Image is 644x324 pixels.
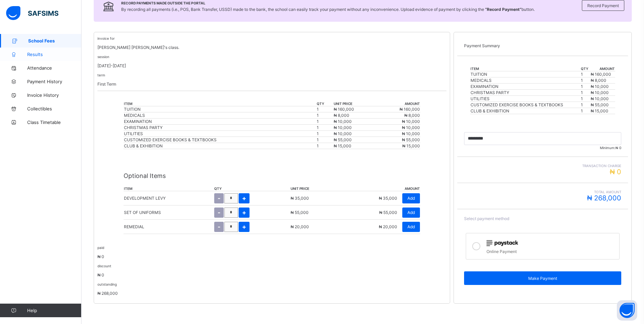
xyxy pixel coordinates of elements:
span: Results [27,52,81,57]
th: qty [214,186,290,191]
b: “Record Payment” [485,7,521,12]
small: session [97,55,109,59]
span: ₦ 0 [97,254,104,259]
span: - [218,195,220,202]
span: Record Payment [587,3,619,8]
div: MEDICALS [124,113,316,118]
span: + [242,223,246,230]
span: ₦ 55,000 [379,210,397,215]
p: Payment Summary [464,43,621,48]
td: 1 [581,96,590,102]
td: 1 [581,77,590,84]
span: By recording all payments (i.e., POS, Bank Transfer, USSD) made to the bank, the school can easil... [121,7,535,12]
th: amount [331,186,420,191]
div: UTILITIES [124,131,316,136]
th: qty [316,101,333,106]
span: ₦ 35,000 [379,196,397,201]
td: 1 [316,143,333,149]
small: outstanding [97,282,117,286]
span: Select payment method [464,216,509,221]
span: ₦ 268,000 [97,291,118,296]
span: Add [407,210,415,215]
span: ₦ 55,000 [402,137,420,142]
span: Attendance [27,65,81,71]
span: Total Amount [464,190,621,194]
button: Open asap [617,300,637,321]
p: [PERSON_NAME] [PERSON_NAME]'s class. [97,45,446,50]
small: paid [97,246,104,250]
span: ₦ 160,000 [400,107,420,112]
span: ₦ 35,000 [291,196,309,201]
img: paystack.0b99254114f7d5403c0525f3550acd03.svg [486,240,518,246]
td: 1 [316,125,333,131]
p: DEVELOPMENT LEVY [124,196,166,201]
span: Add [407,224,415,229]
span: - [218,209,220,216]
span: - [218,223,220,230]
div: CHRISTMAS PARTY [124,125,316,130]
td: 1 [581,71,590,77]
span: ₦ 55,000 [291,210,309,215]
th: item [124,186,214,191]
span: Add [407,196,415,201]
td: MEDICALS [470,77,581,84]
td: CHRISTMAS PARTY [470,90,581,96]
span: ₦ 10,000 [334,131,352,136]
img: safsims [6,6,58,20]
p: First Term [97,82,446,87]
td: TUITION [470,71,581,77]
p: REMEDIAL [124,224,144,229]
span: ₦ 15,000 [334,143,351,148]
div: CLUB & EXHIBITION [124,143,316,148]
span: + [242,195,246,202]
span: ₦ 0 [97,272,104,277]
td: 1 [581,108,590,114]
td: CUSTOMIZED EXERCISE BOOKS & TEXTBOOKS [470,102,581,108]
th: amount [590,66,615,71]
th: unit price [290,186,331,191]
div: CUSTOMIZED EXERCISE BOOKS & TEXTBOOKS [124,137,316,142]
span: ₦ 0 [615,146,621,150]
span: ₦ 55,000 [334,137,352,142]
span: ₦ 0 [610,168,621,176]
span: Payment History [27,79,81,84]
div: Online Payment [486,247,616,254]
td: 1 [316,112,333,119]
td: 1 [316,106,333,112]
span: Help [27,308,81,313]
td: 1 [581,84,590,90]
td: 1 [316,137,333,143]
span: ₦ 10,000 [402,131,420,136]
span: ₦ 10,000 [591,96,609,101]
span: ₦ 160,000 [334,107,354,112]
span: ₦ 10,000 [402,125,420,130]
span: Invoice History [27,92,81,98]
span: ₦ 8,000 [591,78,606,83]
div: TUITION [124,107,316,112]
span: ₦ 8,000 [334,113,349,118]
span: ₦ 10,000 [334,125,352,130]
span: ₦ 160,000 [591,72,611,77]
span: Class Timetable [27,120,81,125]
span: ₦ 20,000 [379,224,397,229]
td: EXAMINATION [470,84,581,90]
span: ₦ 10,000 [591,90,609,95]
span: Record Payments Made Outside the Portal [121,1,535,5]
span: School Fees [28,38,81,43]
span: ₦ 10,000 [402,119,420,124]
span: Collectibles [27,106,81,111]
th: item [470,66,581,71]
td: 1 [316,119,333,125]
small: discount [97,264,111,268]
span: ₦ 55,000 [591,102,609,107]
span: ₦ 15,000 [591,108,608,113]
span: Minimum: [464,146,621,150]
small: invoice for [97,36,115,40]
th: qty [581,66,590,71]
span: Make Payment [469,276,616,281]
span: Transaction charge [464,164,621,168]
small: term [97,73,105,77]
p: SET OF UNIFORMS [124,210,161,215]
th: item [124,101,316,106]
td: 1 [581,102,590,108]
